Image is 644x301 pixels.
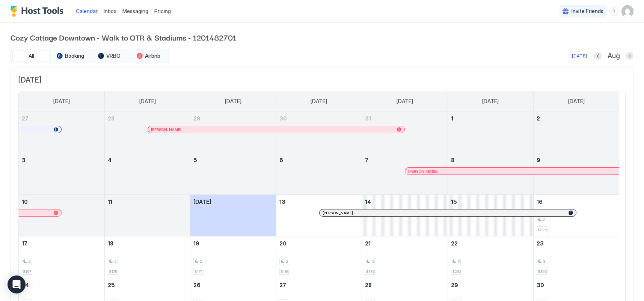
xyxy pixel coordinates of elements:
span: 13 [279,199,285,205]
span: 8 [451,157,454,163]
a: Sunday [46,91,77,111]
span: 14 [365,199,371,205]
span: 28 [365,282,372,288]
span: [DATE] [397,98,413,105]
span: Pricing [154,8,171,15]
td: August 23, 2025 [534,236,619,278]
a: Inbox [104,7,116,15]
span: 5 [193,157,197,163]
span: 17 [22,240,27,247]
td: August 3, 2025 [19,153,104,195]
a: August 24, 2025 [19,278,104,292]
span: 26 [193,282,201,288]
span: [DATE] [482,98,499,105]
span: [PERSON_NAME] [408,169,439,174]
td: August 1, 2025 [448,111,533,153]
span: Cozy Cottage Downtown - Walk to OTR & Stadiums - 1201482701 [11,32,633,43]
button: Airbnb [130,51,167,61]
td: August 15, 2025 [448,195,533,236]
td: August 11, 2025 [104,195,190,236]
a: August 16, 2025 [534,195,619,209]
span: 27 [22,115,29,122]
td: August 5, 2025 [190,153,276,195]
a: August 5, 2025 [190,153,276,167]
a: August 11, 2025 [105,195,190,209]
span: 2 [286,259,288,264]
a: Calendar [76,7,98,15]
div: [DATE] [572,53,587,59]
a: August 20, 2025 [276,236,362,250]
span: 18 [108,240,113,247]
a: August 22, 2025 [448,236,533,250]
span: 2 [537,115,540,122]
a: Host Tools Logo [11,6,67,17]
span: $329 [538,227,547,232]
span: Calendar [76,8,98,14]
span: 30 [279,115,287,122]
td: August 19, 2025 [190,236,276,278]
span: $353 [538,269,547,274]
td: August 4, 2025 [104,153,190,195]
span: 2 [371,259,374,264]
span: 25 [108,282,115,288]
a: August 4, 2025 [105,153,190,167]
a: Monday [132,91,163,111]
span: 3 [22,157,26,163]
a: Messaging [122,7,148,15]
span: 2 [114,259,116,264]
a: August 19, 2025 [190,236,276,250]
span: Airbnb [145,53,160,59]
span: 29 [193,115,201,122]
a: Tuesday [217,91,249,111]
span: $183 [366,269,375,274]
a: August 9, 2025 [534,153,619,167]
span: [DATE] [139,98,156,105]
td: August 18, 2025 [104,236,190,278]
span: 10 [22,199,28,205]
span: Messaging [122,8,148,14]
td: July 27, 2025 [19,111,104,153]
a: August 30, 2025 [534,278,619,292]
a: July 27, 2025 [19,111,104,125]
td: August 2, 2025 [534,111,619,153]
span: 30 [537,282,544,288]
span: $180 [281,269,289,274]
span: [PERSON_NAME] [151,127,181,132]
a: August 28, 2025 [362,278,447,292]
span: [DATE] [53,98,70,105]
span: [DATE] [18,75,626,85]
span: $167 [23,269,31,274]
span: [PERSON_NAME] [323,211,353,215]
span: 20 [279,240,287,247]
div: [PERSON_NAME] [151,127,401,132]
span: VRBO [106,53,121,59]
span: 11 [108,199,112,205]
span: 2 [28,259,30,264]
a: August 26, 2025 [190,278,276,292]
td: August 22, 2025 [448,236,533,278]
span: 21 [365,240,371,247]
span: 23 [537,240,544,247]
span: $177 [195,269,202,274]
a: August 17, 2025 [19,236,104,250]
a: August 21, 2025 [362,236,447,250]
div: Open Intercom Messenger [8,275,26,293]
span: Aug [608,52,620,60]
td: August 12, 2025 [190,195,276,236]
span: 31 [365,115,371,122]
a: Wednesday [303,91,335,111]
div: tab-group [11,49,169,63]
a: Saturday [561,91,592,111]
span: 6 [279,157,283,163]
td: July 31, 2025 [362,111,448,153]
td: August 17, 2025 [19,236,104,278]
a: Friday [475,91,506,111]
a: August 29, 2025 [448,278,533,292]
span: $175 [109,269,117,274]
span: 4 [108,157,112,163]
span: [DATE] [225,98,241,105]
td: August 13, 2025 [276,195,362,236]
span: 19 [193,240,199,247]
td: August 21, 2025 [362,236,448,278]
div: menu [609,7,618,16]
